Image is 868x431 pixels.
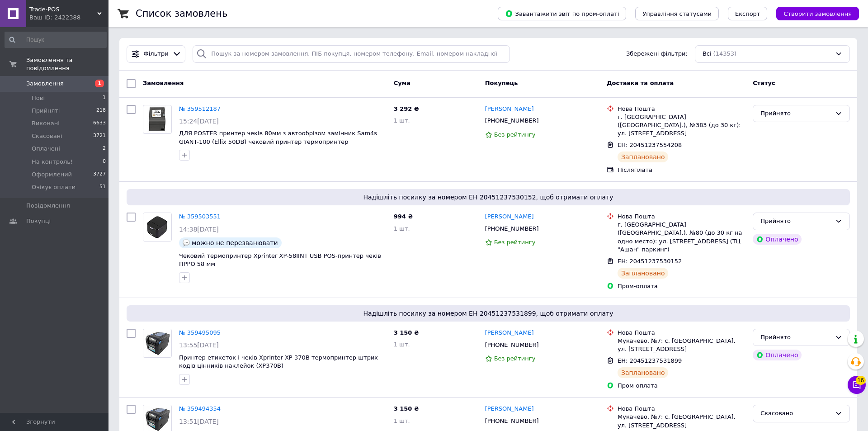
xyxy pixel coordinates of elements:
div: Скасовано [760,409,831,418]
a: [PERSON_NAME] [485,105,534,114]
span: Фільтри [144,50,169,58]
div: Нова Пошта [618,105,745,113]
a: [PERSON_NAME] [485,405,534,413]
span: 51 [99,183,106,191]
div: Пром-оплата [618,382,745,390]
span: 3 150 ₴ [394,405,419,412]
span: Завантажити звіт по пром-оплаті [505,9,619,18]
span: 1 шт. [394,117,410,124]
span: Доставка та оплата [607,80,674,86]
span: Без рейтингу [494,131,536,138]
div: Мукачево, №7: с. [GEOGRAPHIC_DATA], ул. [STREET_ADDRESS] [618,337,745,353]
span: Оплачені [32,145,60,153]
div: Пром-оплата [618,282,745,290]
button: Управління статусами [635,7,719,20]
span: 14:38[DATE] [179,226,219,233]
div: г. [GEOGRAPHIC_DATA] ([GEOGRAPHIC_DATA].), №383 (до 30 кг): ул. [STREET_ADDRESS] [618,113,745,138]
span: 13:51[DATE] [179,418,219,425]
div: Заплановано [618,268,669,279]
span: 1 шт. [394,341,410,348]
span: Збережені фільтри: [626,50,688,58]
span: 1 [95,80,104,87]
span: 2 [103,145,106,153]
span: 3721 [93,132,106,140]
div: Нова Пошта [618,405,745,413]
span: 1 [103,94,106,102]
a: Чековий термопринтер Xprinter XP-58IINT USB POS-принтер чеків ПРРО 58 мм [179,252,381,268]
span: Статус [753,80,775,86]
span: 13:55[DATE] [179,341,219,349]
span: На контроль! [32,158,73,166]
span: 1 шт. [394,417,410,424]
div: Прийнято [760,333,831,342]
div: Оплачено [753,350,802,360]
span: Прийняті [32,107,60,115]
span: Повідомлення [26,202,70,210]
span: Створити замовлення [783,10,852,17]
h1: Список замовлень [136,8,227,19]
button: Чат з покупцем16 [848,376,866,394]
span: ЕН: 20451237554208 [618,142,682,148]
div: Нова Пошта [618,213,745,221]
span: Покупець [485,80,518,86]
span: 218 [96,107,106,115]
span: Замовлення [143,80,184,86]
a: № 359495095 [179,329,221,336]
span: Експорт [735,10,760,17]
span: Покупці [26,217,51,225]
span: можно не перезванювати [192,239,278,246]
div: Нова Пошта [618,329,745,337]
a: Фото товару [143,213,172,242]
img: Фото товару [143,213,171,241]
div: Прийнято [760,109,831,118]
span: Замовлення та повідомлення [26,56,108,72]
a: [PERSON_NAME] [485,213,534,221]
span: Без рейтингу [494,239,536,246]
span: (14353) [713,50,737,57]
a: № 359512187 [179,105,221,112]
span: Trade-POS [29,5,97,14]
span: 6633 [93,119,106,128]
button: Експорт [728,7,768,20]
span: 994 ₴ [394,213,413,220]
div: [PHONE_NUMBER] [483,223,541,235]
span: ЕН: 20451237531899 [618,357,682,364]
img: :speech_balloon: [183,239,190,246]
div: Мукачево, №7: с. [GEOGRAPHIC_DATA], ул. [STREET_ADDRESS] [618,413,745,429]
span: Виконані [32,119,60,128]
span: Без рейтингу [494,355,536,362]
a: ДЛЯ POSTER принтер чеків 80мм з автообрізом замінник Sam4s GIANT-100 (Ellix 50DB) чековий принтер... [179,130,377,145]
span: Надішліть посилку за номером ЕН 20451237530152, щоб отримати оплату [130,193,846,202]
button: Створити замовлення [776,7,859,20]
span: 15:24[DATE] [179,118,219,125]
div: [PHONE_NUMBER] [483,115,541,127]
div: Заплановано [618,367,669,378]
a: Принтер етикеток і чеків Xprinter XP-370B термопринтер штрих-кодів цінників наклейок (XP370B) [179,354,380,369]
span: 16 [856,376,866,385]
span: Всі [703,50,712,58]
button: Завантажити звіт по пром-оплаті [498,7,626,20]
input: Пошук за номером замовлення, ПІБ покупця, номером телефону, Email, номером накладної [193,45,510,63]
a: № 359503551 [179,213,221,220]
span: ЕН: 20451237530152 [618,258,682,265]
span: 1 шт. [394,225,410,232]
span: 0 [103,158,106,166]
span: Управління статусами [642,10,712,17]
div: Оплачено [753,234,802,245]
span: Cума [394,80,410,86]
span: Надішліть посилку за номером ЕН 20451237531899, щоб отримати оплату [130,309,846,318]
span: Замовлення [26,80,64,88]
span: Очікує оплати [32,183,75,191]
span: 3 150 ₴ [394,329,419,336]
img: Фото товару [143,329,171,357]
a: Фото товару [143,105,172,134]
div: [PHONE_NUMBER] [483,415,541,427]
span: Нові [32,94,45,102]
img: Фото товару [147,105,167,133]
div: г. [GEOGRAPHIC_DATA] ([GEOGRAPHIC_DATA].), №80 (до 30 кг на одно место): ул. [STREET_ADDRESS] (ТЦ... [618,221,745,254]
span: 3 292 ₴ [394,105,419,112]
span: 3727 [93,171,106,179]
span: Скасовані [32,132,62,140]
